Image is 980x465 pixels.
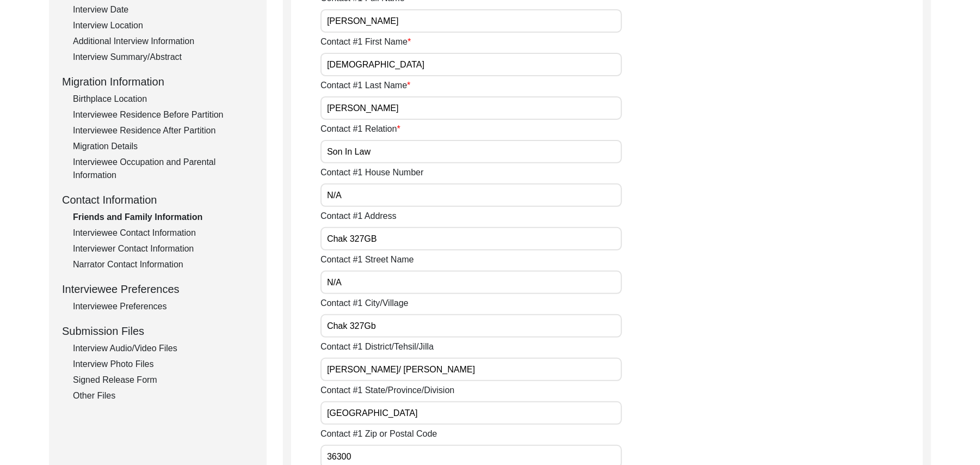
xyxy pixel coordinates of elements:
div: Interviewee Preferences [62,281,254,297]
div: Interview Date [73,3,254,16]
div: Migration Details [73,140,254,153]
div: Submission Files [62,323,254,339]
div: Interview Photo Files [73,358,254,371]
div: Interviewee Residence Before Partition [73,108,254,121]
div: Signed Release Form [73,374,254,387]
div: Birthplace Location [73,93,254,106]
label: Contact #1 Relation [320,123,400,136]
label: Contact #1 Last Name [320,79,410,92]
label: Contact #1 First Name [320,35,411,48]
label: Contact #1 Street Name [320,253,414,266]
label: Contact #1 State/Province/Division [320,384,454,397]
div: Additional Interview Information [73,35,254,48]
div: Friends and Family Information [73,211,254,224]
label: Contact #1 Address [320,210,397,223]
div: Other Files [73,389,254,402]
div: Migration Information [62,74,254,90]
label: Contact #1 House Number [320,166,423,179]
label: Contact #1 District/Tehsil/Jilla [320,340,434,353]
div: Interviewee Residence After Partition [73,124,254,137]
div: Interview Summary/Abstract [73,51,254,64]
div: Narrator Contact Information [73,258,254,271]
div: Interviewee Occupation and Parental Information [73,156,254,182]
div: Interviewer Contact Information [73,242,254,255]
div: Interview Location [73,19,254,32]
div: Contact Information [62,192,254,208]
label: Contact #1 City/Village [320,297,409,310]
label: Contact #1 Zip or Postal Code [320,427,437,440]
div: Interview Audio/Video Files [73,342,254,355]
div: Interviewee Contact Information [73,227,254,240]
div: Interviewee Preferences [73,300,254,313]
